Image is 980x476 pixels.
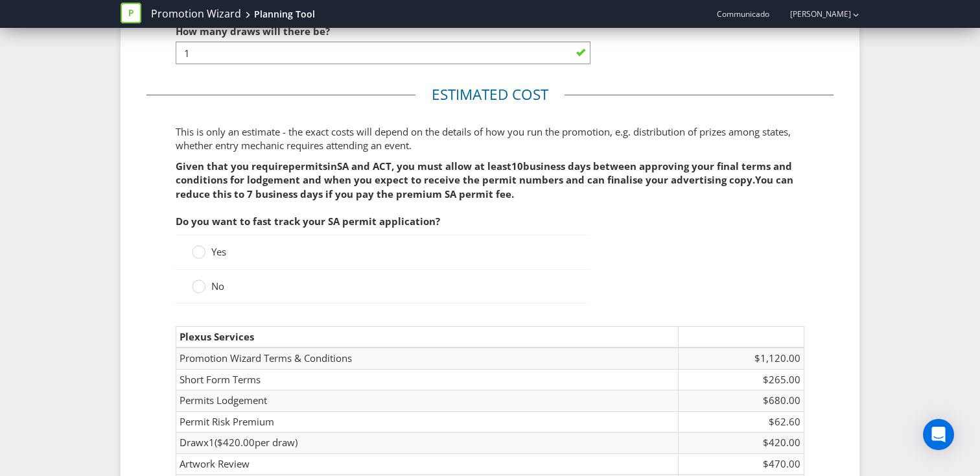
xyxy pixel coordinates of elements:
[176,348,679,369] td: Promotion Wizard Terms & Conditions
[415,84,565,105] legend: Estimated cost
[288,160,327,173] span: permits
[176,390,679,411] td: Permits Lodgement
[254,8,315,21] div: Planning Tool
[176,215,440,228] span: Do you want to fast track your SA permit application?
[211,245,226,258] span: Yes
[217,436,255,449] span: $420.00
[679,348,804,369] td: $1,120.00
[679,369,804,390] td: $265.00
[176,125,804,153] p: This is only an estimate - the exact costs will depend on the details of how you run the promotio...
[337,160,391,173] span: SA and ACT
[717,8,769,19] span: Communicado
[327,160,337,173] span: in
[204,436,209,449] span: x
[391,160,511,173] span: , you must allow at least
[215,436,217,449] span: (
[176,453,679,474] td: Artwork Review
[176,326,679,348] td: Plexus Services
[511,160,523,173] span: 10
[209,436,215,449] span: 1
[151,6,241,21] a: Promotion Wizard
[679,453,804,474] td: $470.00
[180,436,204,449] span: Draw
[679,390,804,411] td: $680.00
[255,436,297,449] span: per draw)
[176,160,792,186] span: business days between approving your final terms and conditions for lodgement and when you expect...
[176,369,679,390] td: Short Form Terms
[923,419,954,450] div: Open Intercom Messenger
[777,8,851,19] a: [PERSON_NAME]
[211,280,224,292] span: No
[679,411,804,432] td: $62.60
[679,433,804,453] td: $420.00
[176,160,288,173] span: Given that you require
[176,173,793,200] span: You can reduce this to 7 business days if you pay the premium SA permit fee.
[176,411,679,432] td: Permit Risk Premium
